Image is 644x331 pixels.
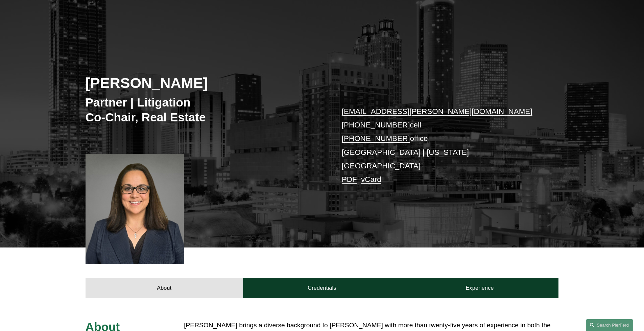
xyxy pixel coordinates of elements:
a: vCard [361,175,381,184]
a: Experience [401,278,559,298]
a: Search this site [586,319,633,331]
h2: [PERSON_NAME] [86,74,322,92]
a: About [86,278,243,298]
a: Credentials [243,278,401,298]
p: cell office [GEOGRAPHIC_DATA] | [US_STATE][GEOGRAPHIC_DATA] – [342,105,539,187]
a: [EMAIL_ADDRESS][PERSON_NAME][DOMAIN_NAME] [342,107,532,116]
a: PDF [342,175,357,184]
a: [PHONE_NUMBER] [342,134,410,143]
a: [PHONE_NUMBER] [342,121,410,129]
h3: Partner | Litigation Co-Chair, Real Estate [86,95,322,124]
